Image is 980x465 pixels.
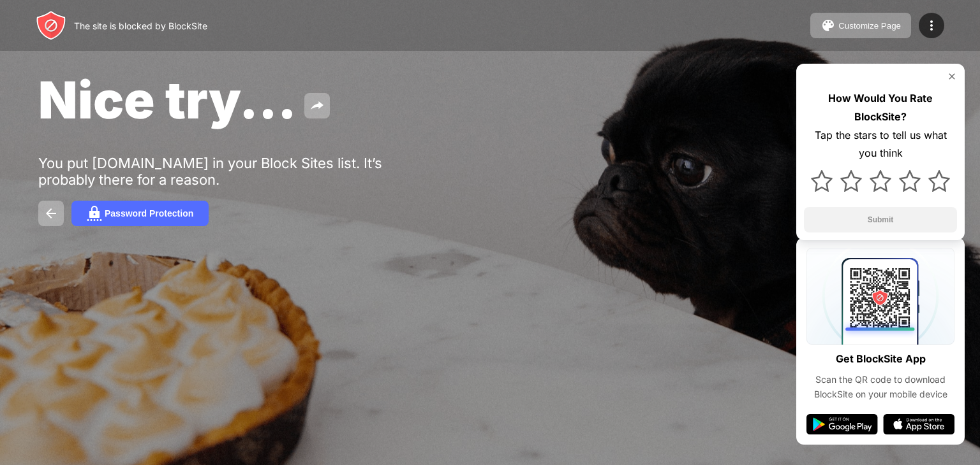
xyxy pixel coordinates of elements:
[928,170,950,192] img: star.svg
[74,20,207,31] div: The site is blocked by BlockSite
[899,170,921,192] img: star.svg
[820,18,836,33] img: pallet.svg
[924,18,939,33] img: menu-icon.svg
[105,208,193,218] div: Password Protection
[71,201,209,226] button: Password Protection
[38,69,297,131] span: Nice try...
[811,170,833,192] img: star.svg
[870,170,891,192] img: star.svg
[810,13,911,38] button: Customize Page
[804,126,957,163] div: Tap the stars to tell us what you think
[38,155,433,188] div: You put [DOMAIN_NAME] in your Block Sites list. It’s probably there for a reason.
[840,170,862,192] img: star.svg
[838,21,901,31] div: Customize Page
[804,207,957,232] button: Submit
[806,373,954,401] div: Scan the QR code to download BlockSite on your mobile device
[43,206,59,221] img: back.svg
[947,71,957,82] img: rate-us-close.svg
[309,98,325,113] img: share.svg
[836,350,926,368] div: Get BlockSite App
[87,206,102,221] img: password.svg
[806,248,954,345] img: qrcode.svg
[883,414,954,434] img: app-store.svg
[806,414,878,434] img: google-play.svg
[36,10,66,41] img: header-logo.svg
[804,89,957,126] div: How Would You Rate BlockSite?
